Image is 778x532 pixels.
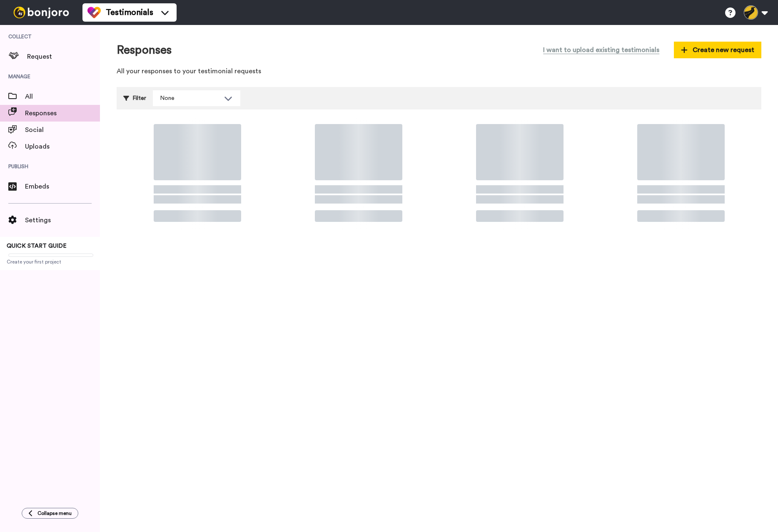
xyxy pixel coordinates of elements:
span: Settings [25,215,100,225]
span: Social [25,125,100,135]
button: Collapse menu [22,508,78,519]
span: Create new request [681,45,754,55]
span: Create your first project [7,259,93,265]
div: None [160,94,220,102]
span: Responses [25,108,100,118]
span: Testimonials [106,7,153,18]
img: bj-logo-header-white.svg [10,7,72,18]
span: Uploads [25,142,100,152]
h1: Responses [117,44,172,57]
span: Collapse menu [37,510,72,517]
p: All your responses to your testimonial requests [117,67,761,76]
button: I want to upload existing testimonials [537,42,666,58]
span: Embeds [25,181,100,191]
img: tm-color.svg [87,6,101,19]
span: QUICK START GUIDE [7,243,67,249]
span: All [25,92,100,102]
button: Create new request [674,42,761,58]
span: Request [27,52,100,62]
div: Filter [123,90,146,106]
